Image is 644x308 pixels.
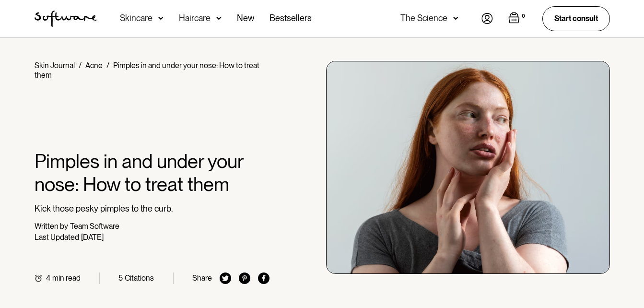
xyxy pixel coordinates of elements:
[46,273,50,283] div: 4
[239,272,250,284] img: pinterest icon
[35,222,68,231] div: Written by
[258,272,269,284] img: facebook icon
[106,61,109,70] div: /
[79,61,82,70] div: /
[520,12,527,21] div: 0
[508,12,527,25] a: Open cart
[542,6,610,31] a: Start consult
[35,61,75,70] a: Skin Journal
[35,11,97,27] img: Software Logo
[158,13,164,23] img: arrow down
[120,13,152,23] div: Skincare
[220,272,231,284] img: twitter icon
[400,13,447,23] div: The Science
[216,13,222,23] img: arrow down
[35,203,270,214] p: Kick those pesky pimples to the curb.
[192,273,212,283] div: Share
[125,273,154,283] div: Citations
[85,61,103,70] a: Acne
[453,13,458,23] img: arrow down
[179,13,211,23] div: Haircare
[52,273,81,283] div: min read
[70,222,119,231] div: Team Software
[81,233,104,242] div: [DATE]
[118,273,123,283] div: 5
[35,150,270,196] h1: Pimples in and under your nose: How to treat them
[35,233,79,242] div: Last Updated
[35,61,259,80] div: Pimples in and under your nose: How to treat them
